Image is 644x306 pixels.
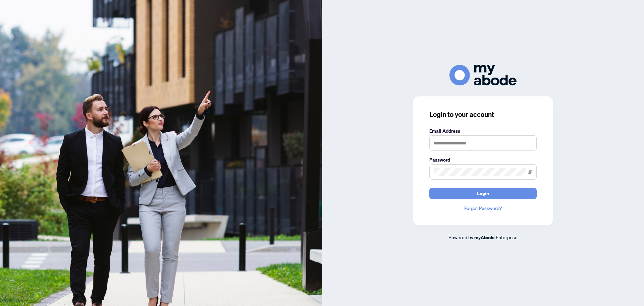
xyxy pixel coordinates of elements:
[474,234,495,241] a: myAbode
[448,234,473,240] span: Powered by
[429,110,537,119] h3: Login to your account
[429,127,537,135] label: Email Address
[449,65,517,85] img: ma-logo
[496,234,518,240] span: Enterprise
[429,188,537,199] button: Login
[528,170,532,174] span: eye-invisible
[429,205,537,212] a: Forgot Password?
[429,156,537,164] label: Password
[477,188,489,199] span: Login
